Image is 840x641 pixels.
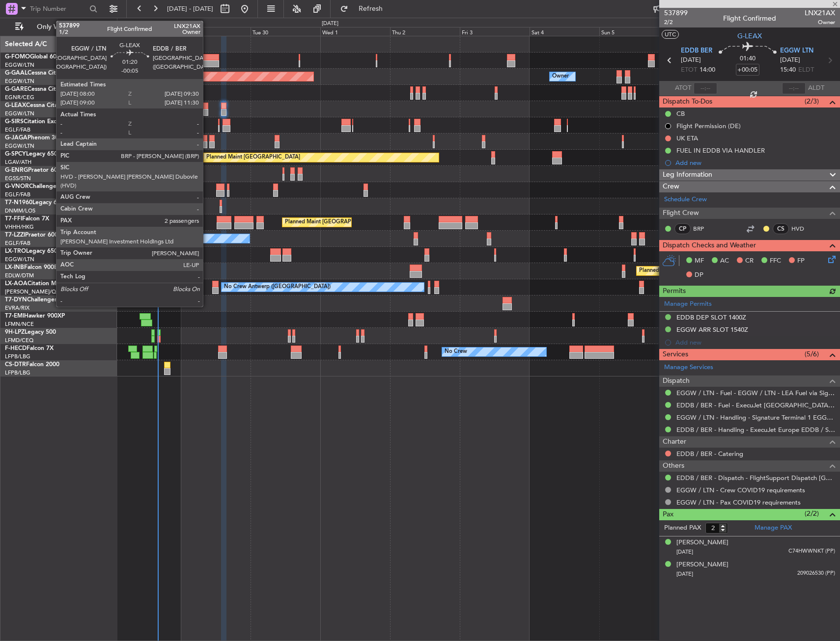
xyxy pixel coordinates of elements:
span: FFC [770,256,781,266]
a: EDDB / BER - Fuel - ExecuJet [GEOGRAPHIC_DATA] Fuel via Valcora EDDB / SXF [676,401,835,409]
span: G-LEAX [737,31,762,41]
span: [DATE] - [DATE] [167,4,213,13]
div: Planned Maint [GEOGRAPHIC_DATA] ([GEOGRAPHIC_DATA]) [285,215,440,230]
div: Thu 2 [390,27,460,36]
a: EGGW/LTN [5,110,34,117]
a: LFMN/NCE [5,320,34,328]
span: T7-EMI [5,313,24,319]
a: Manage PAX [755,523,792,533]
span: G-LEAX [5,103,26,108]
span: Refresh [350,5,392,12]
a: LFPB/LBG [5,353,30,360]
div: Tue 30 [251,27,320,36]
a: EGSS/STN [5,175,31,182]
a: EGGW / LTN - Handling - Signature Terminal 1 EGGW / LTN [676,413,835,422]
span: G-SIRS [5,119,24,125]
span: G-VNOR [5,184,29,189]
span: AC [720,256,729,266]
div: Mon 29 [181,27,251,36]
a: T7-FFIFalcon 7X [5,216,49,222]
span: T7-FFI [5,216,22,222]
span: (5/6) [805,349,819,359]
a: EGGW/LTN [5,256,34,263]
span: [DATE] [681,55,701,65]
a: Manage Services [664,363,713,373]
div: Owner [552,69,569,84]
span: CR [745,256,754,266]
div: Sun 28 [111,27,181,36]
span: ALDT [808,83,824,93]
span: ATOT [675,83,691,93]
div: Flight Confirmed [723,13,776,24]
div: Wed 1 [320,27,390,36]
div: A/C Unavailable [GEOGRAPHIC_DATA] ([GEOGRAPHIC_DATA]) [44,231,203,246]
div: No Crew [445,345,467,359]
a: EGGW / LTN - Fuel - EGGW / LTN - LEA Fuel via Signature in EGGW [676,389,835,397]
div: Add new [675,159,835,167]
a: EDDB / BER - Handling - ExecuJet Europe EDDB / SXF [676,426,835,434]
a: G-GAALCessna Citation XLS+ [5,70,86,76]
span: Dispatch Checks and Weather [663,240,756,251]
div: UK ETA [676,134,698,142]
input: Trip Number [30,1,86,16]
a: T7-N1960Legacy 650 [5,200,64,206]
div: Sat 4 [530,27,599,36]
span: [DATE] [676,548,693,556]
a: T7-DYNChallenger 604 [5,297,69,303]
a: EGGW/LTN [5,142,34,150]
a: LFMD/CEQ [5,337,33,344]
button: Refresh [336,1,394,17]
span: LNX21AX [805,8,835,18]
div: [DATE] [322,20,338,28]
a: CS-DTRFalcon 2000 [5,362,59,368]
span: Owner [805,18,835,27]
span: 9H-LPZ [5,329,25,335]
span: MF [695,256,704,266]
span: LX-TRO [5,248,26,254]
span: CS-DTR [5,362,26,368]
a: G-LEAXCessna Citation XLS [5,103,81,108]
span: (2/2) [805,508,819,519]
a: EDDB / BER - Dispatch - FlightSupport Dispatch [GEOGRAPHIC_DATA] [676,474,835,482]
span: T7-LZZI [5,232,25,238]
a: [PERSON_NAME]/QSA [5,288,63,295]
span: ELDT [798,65,814,75]
span: EGGW LTN [780,46,813,56]
span: Flight Crew [663,208,699,219]
a: LFPB/LBG [5,369,30,376]
span: DP [695,270,703,280]
span: Crew [663,181,679,192]
a: EGNR/CEG [5,94,34,101]
span: G-SPCY [5,151,26,157]
div: Planned Maint [GEOGRAPHIC_DATA] ([GEOGRAPHIC_DATA]) [152,118,307,133]
span: Others [663,460,684,472]
a: EGLF/FAB [5,126,30,134]
span: Pax [663,509,673,520]
span: G-GARE [5,86,28,92]
div: CP [674,223,691,234]
span: 209026530 (PP) [797,569,835,578]
span: [DATE] [676,570,693,578]
a: F-HECDFalcon 7X [5,346,54,351]
span: F-HECD [5,346,27,351]
span: ETOT [681,65,697,75]
div: Sun 5 [599,27,669,36]
a: G-ENRGPraetor 600 [5,167,61,173]
a: LGAV/ATH [5,159,31,166]
span: FP [797,256,805,266]
span: EDDB BER [681,46,712,56]
span: Charter [663,436,686,448]
span: T7-DYN [5,297,27,303]
div: [DATE] [119,20,136,28]
div: Fri 3 [460,27,530,36]
a: G-FOMOGlobal 6000 [5,54,63,60]
a: LX-INBFalcon 900EX EASy II [5,265,83,270]
span: LX-AOA [5,281,28,287]
span: C74HWWNKT (PP) [788,547,835,556]
a: G-SIRSCitation Excel [5,119,61,125]
span: Dispatch To-Dos [663,96,712,107]
div: [PERSON_NAME] [676,560,728,570]
div: CB [676,109,685,118]
a: DNMM/LOS [5,207,35,214]
a: G-GARECessna Citation XLS+ [5,86,86,92]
